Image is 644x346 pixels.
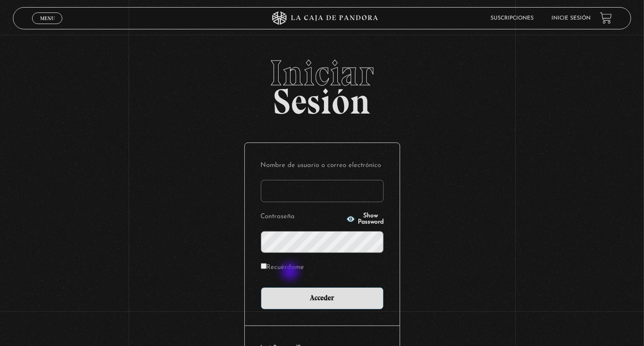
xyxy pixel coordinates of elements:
span: Show Password [358,213,384,225]
span: Iniciar [13,55,631,91]
span: Menu [40,16,55,21]
a: Suscripciones [491,16,534,21]
span: Cerrar [37,23,58,29]
input: Acceder [261,287,384,309]
label: Nombre de usuario o correo electrónico [261,159,384,173]
label: Contraseña [261,210,344,224]
a: View your shopping cart [600,12,612,24]
button: Show Password [346,213,384,225]
label: Recuérdame [261,261,304,275]
a: Inicie sesión [552,16,591,21]
input: Recuérdame [261,263,267,269]
h2: Sesión [13,55,631,112]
